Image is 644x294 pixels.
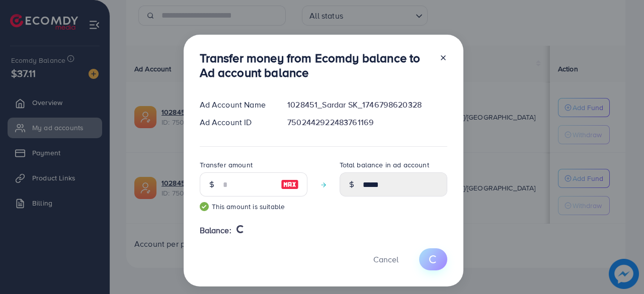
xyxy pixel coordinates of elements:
div: Ad Account Name [192,99,280,111]
div: 7502442922483761169 [279,117,455,128]
div: 1028451_Sardar SK_1746798620328 [279,99,455,111]
span: Balance: [200,225,231,236]
div: Ad Account ID [192,117,280,128]
label: Transfer amount [200,160,253,170]
h3: Transfer money from Ecomdy balance to Ad account balance [200,51,431,80]
img: image [281,178,299,190]
img: guide [200,202,209,211]
label: Total balance in ad account [340,160,429,170]
button: Cancel [361,248,411,270]
span: Cancel [373,254,398,265]
small: This amount is suitable [200,202,307,212]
